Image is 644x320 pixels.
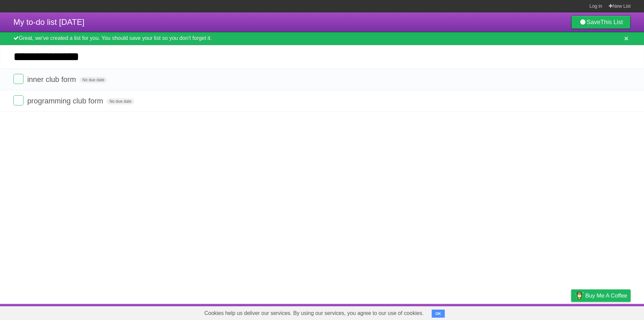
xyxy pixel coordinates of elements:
a: About [482,306,496,318]
span: programming club form [27,97,105,105]
a: Terms [540,306,554,318]
span: Buy me a coffee [585,290,627,302]
a: Developers [504,306,531,318]
a: SaveThis List [571,15,631,29]
label: Done [13,74,23,84]
span: No due date [107,98,134,104]
label: Done [13,95,23,105]
b: This List [600,19,623,26]
a: Suggest a feature [588,306,631,318]
img: Buy me a coffee [575,290,584,301]
button: OK [432,310,445,318]
a: Buy me a coffee [571,289,631,302]
span: My to-do list [DATE] [13,17,85,27]
span: Cookies help us deliver our services. By using our services, you agree to our use of cookies. [198,307,430,320]
a: Privacy [562,306,580,318]
span: inner club form [27,75,78,84]
span: No due date [80,77,107,83]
